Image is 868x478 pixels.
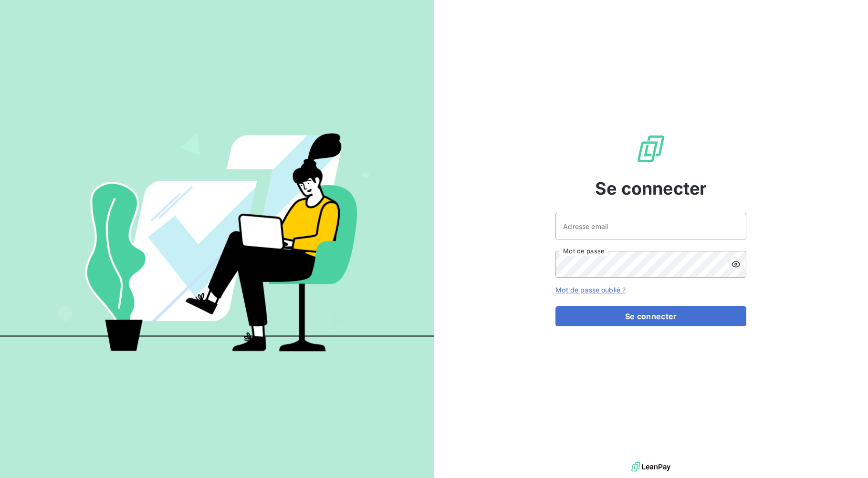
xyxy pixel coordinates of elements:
span: Se connecter [595,176,707,201]
button: Se connecter [555,306,746,326]
img: Logo LeanPay [636,134,666,164]
a: Mot de passe oublié ? [555,286,626,294]
img: logo [631,460,670,474]
input: placeholder [555,213,746,239]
